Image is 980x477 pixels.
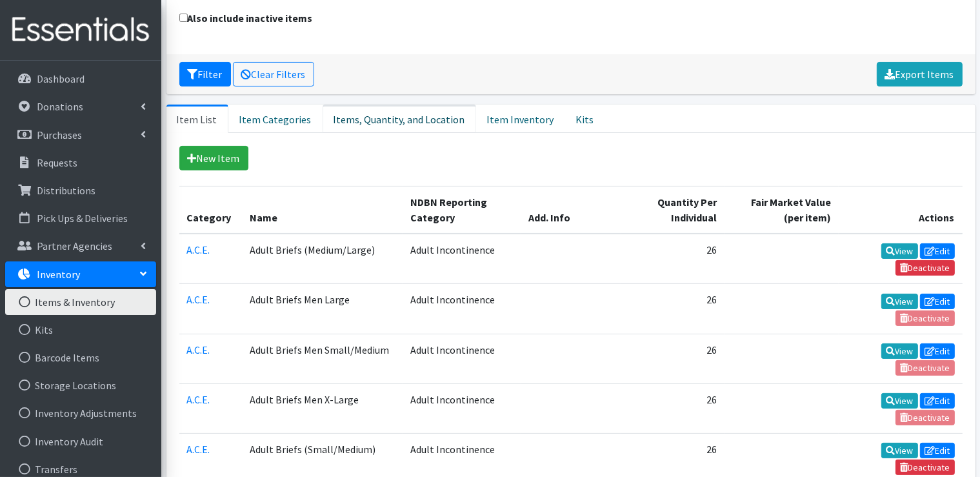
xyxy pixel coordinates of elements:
a: A.C.E. [187,243,210,256]
td: 26 [621,284,725,334]
a: Kits [565,105,605,133]
td: Adult Briefs Men Large [242,284,403,334]
td: Adult Incontinence [403,383,521,433]
a: Kits [5,317,156,343]
a: Item Inventory [476,105,565,133]
a: Donations [5,94,156,119]
a: Storage Locations [5,372,156,398]
p: Donations [37,100,83,113]
th: Category [179,187,243,234]
a: A.C.E. [187,343,210,356]
p: Distributions [37,184,95,197]
th: Actions [839,187,963,234]
td: Adult Incontinence [403,334,521,383]
a: Edit [920,343,955,359]
a: Deactivate [895,460,955,475]
img: HumanEssentials [5,8,156,52]
a: Partner Agencies [5,233,156,259]
a: Barcode Items [5,345,156,370]
a: Requests [5,150,156,176]
input: Also include inactive items [179,14,188,22]
a: A.C.E. [187,293,210,306]
th: NDBN Reporting Category [403,187,521,234]
a: Clear Filters [233,62,314,86]
a: Edit [920,393,955,409]
a: Deactivate [895,260,955,276]
a: Dashboard [5,66,156,92]
td: 26 [621,383,725,433]
td: 26 [621,334,725,383]
a: View [881,343,918,359]
a: Items & Inventory [5,289,156,315]
p: Requests [37,156,77,169]
td: Adult Briefs (Medium/Large) [242,234,403,284]
td: Adult Briefs Men Small/Medium [242,334,403,383]
a: Inventory Audit [5,429,156,454]
a: Item List [166,105,228,133]
button: Filter [179,62,231,86]
th: Add. Info [521,187,622,234]
a: View [881,393,918,409]
a: A.C.E. [187,443,210,456]
a: Inventory [5,261,156,287]
a: Edit [920,443,955,458]
a: Items, Quantity, and Location [323,105,476,133]
p: Dashboard [37,72,85,85]
a: Export Items [877,62,963,86]
a: Pick Ups & Deliveries [5,205,156,231]
a: Purchases [5,122,156,148]
a: Inventory Adjustments [5,400,156,426]
a: Edit [920,243,955,259]
a: Item Categories [228,105,323,133]
a: A.C.E. [187,393,210,406]
a: Distributions [5,178,156,203]
td: Adult Incontinence [403,234,521,284]
a: View [881,243,918,259]
a: Edit [920,294,955,309]
p: Inventory [37,268,80,281]
a: View [881,294,918,309]
a: New Item [179,146,248,170]
th: Quantity Per Individual [621,187,725,234]
label: Also include inactive items [179,10,313,26]
p: Pick Ups & Deliveries [37,212,128,225]
td: 26 [621,234,725,284]
p: Purchases [37,128,82,141]
a: View [881,443,918,458]
p: Partner Agencies [37,239,112,252]
td: Adult Incontinence [403,284,521,334]
th: Fair Market Value (per item) [725,187,839,234]
th: Name [242,187,403,234]
td: Adult Briefs Men X-Large [242,383,403,433]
